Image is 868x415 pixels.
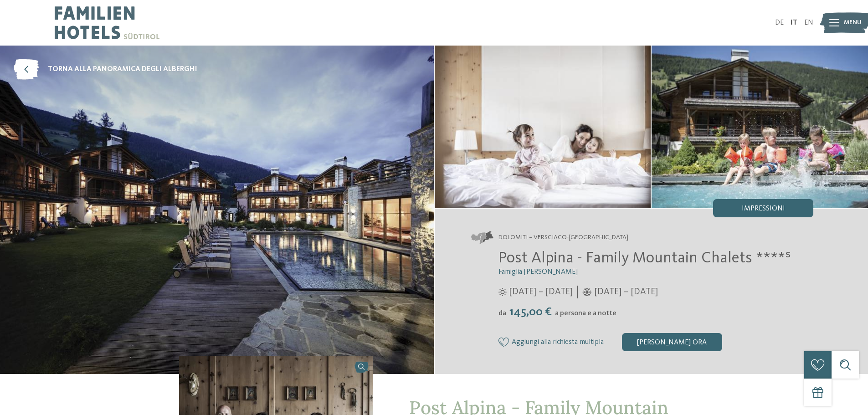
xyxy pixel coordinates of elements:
span: [DATE] – [DATE] [509,286,573,298]
div: [PERSON_NAME] ora [622,333,722,351]
span: Aggiungi alla richiesta multipla [512,338,604,347]
span: Impressioni [742,205,785,212]
img: Il family hotel a San Candido dal fascino alpino [435,46,651,208]
img: Il family hotel a San Candido dal fascino alpino [652,46,868,208]
span: Post Alpina - Family Mountain Chalets ****ˢ [498,250,791,266]
span: Famiglia [PERSON_NAME] [498,268,578,276]
i: Orari d'apertura inverno [582,288,592,296]
span: Menu [844,18,862,27]
span: [DATE] – [DATE] [594,286,658,298]
span: a persona e a notte [555,310,616,317]
span: Dolomiti – Versciaco-[GEOGRAPHIC_DATA] [498,233,628,242]
span: 145,00 € [507,306,554,318]
span: torna alla panoramica degli alberghi [48,64,197,74]
span: da [498,310,506,317]
a: IT [791,19,797,26]
a: EN [804,19,813,26]
i: Orari d'apertura estate [498,288,507,296]
a: torna alla panoramica degli alberghi [14,59,197,80]
a: DE [775,19,784,26]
